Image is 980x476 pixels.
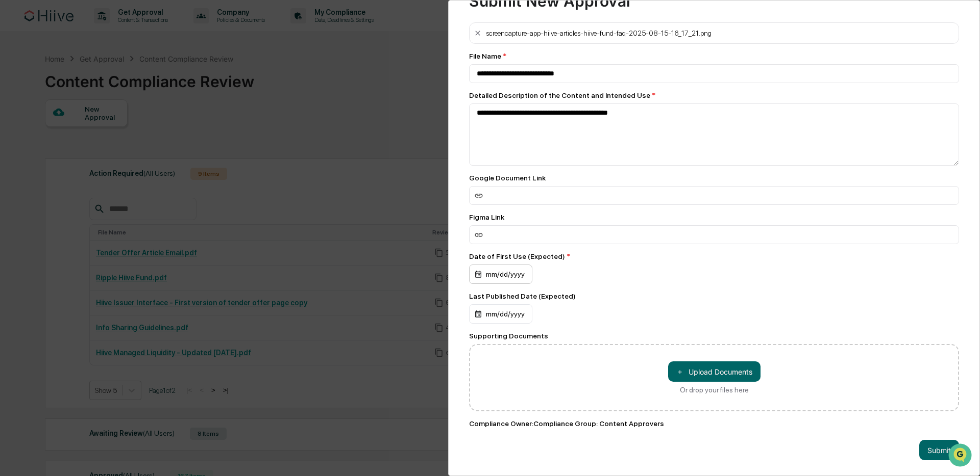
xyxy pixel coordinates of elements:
span: Data Lookup [20,148,64,158]
button: Submit [919,440,959,460]
div: 🗄️ [74,129,82,138]
div: 🖐️ [10,129,18,138]
div: We're available if you need us! [35,88,129,96]
a: 🗄️Attestations [70,124,131,143]
button: Or drop your files here [668,361,761,382]
div: Last Published Date (Expected) [469,292,959,300]
a: Powered byPylon [72,172,124,180]
button: Start new chat [174,81,186,93]
div: Start new chat [35,78,167,88]
iframe: Open customer support [947,442,975,470]
span: ＋ [676,367,683,377]
div: File Name [469,52,959,60]
a: 🖐️Preclearance [6,124,70,143]
img: 1746055101610-c473b297-6a78-478c-a979-82029cc54cd1 [10,78,29,96]
div: Compliance Owner : Compliance Group: Content Approvers [469,419,959,428]
div: Detailed Description of the Content and Intended Use [469,91,959,99]
span: Pylon [102,173,124,180]
p: How can we help? [10,21,186,38]
div: Supporting Documents [469,332,959,340]
span: Preclearance [20,128,66,139]
div: mm/dd/yyyy [469,304,532,324]
div: Or drop your files here [680,386,749,394]
div: Figma Link [469,213,959,221]
div: Date of First Use (Expected) [469,252,959,260]
a: 🔎Data Lookup [6,144,68,162]
input: Clear [27,46,168,57]
div: screencapture-app-hiive-articles-hiive-fund-faq-2025-08-15-16_17_21.png [486,29,712,37]
div: mm/dd/yyyy [469,265,532,284]
div: Google Document Link [469,174,959,182]
span: Attestations [84,128,127,139]
div: 🔎 [10,149,18,157]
